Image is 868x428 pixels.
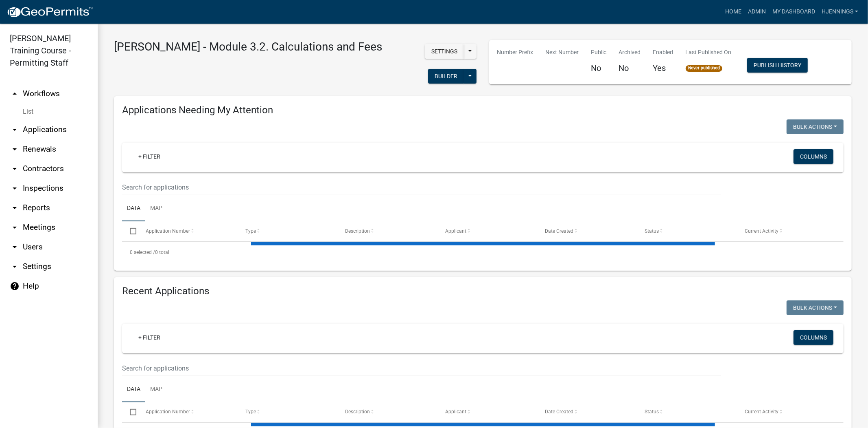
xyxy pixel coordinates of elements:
h3: [PERSON_NAME] - Module 3.2. Calculations and Fees [114,40,382,54]
span: Description [345,409,370,415]
div: 0 total [122,242,844,263]
i: arrow_drop_down [10,183,20,193]
a: + Filter [132,149,167,164]
h5: No [591,63,607,73]
i: arrow_drop_up [10,89,20,99]
p: Enabled [653,48,673,57]
i: arrow_drop_down [10,144,20,154]
i: arrow_drop_down [10,164,20,174]
datatable-header-cell: Current Activity [737,221,837,241]
i: arrow_drop_down [10,203,20,213]
span: Description [345,228,370,234]
datatable-header-cell: Date Created [537,402,637,422]
datatable-header-cell: Application Number [138,402,237,422]
span: Applicant [445,409,466,415]
datatable-header-cell: Current Activity [737,402,837,422]
datatable-header-cell: Status [637,402,737,422]
p: Last Published On [686,48,732,57]
button: Bulk Actions [787,119,844,134]
i: arrow_drop_down [10,262,20,271]
span: Application Number [146,228,190,234]
p: Public [591,48,607,57]
datatable-header-cell: Type [238,221,337,241]
h5: No [619,63,641,73]
datatable-header-cell: Description [337,221,437,241]
button: Columns [794,330,833,345]
span: Never published [686,65,723,72]
h5: Yes [653,63,673,73]
a: My Dashboard [769,4,818,20]
input: Search for applications [122,179,721,196]
datatable-header-cell: Applicant [437,221,537,241]
datatable-header-cell: Select [122,402,138,422]
i: arrow_drop_down [10,125,20,135]
a: Home [722,4,745,20]
button: Bulk Actions [787,300,844,315]
p: Number Prefix [497,48,533,57]
i: help [10,281,20,291]
datatable-header-cell: Applicant [437,402,537,422]
span: Applicant [445,228,466,234]
datatable-header-cell: Select [122,221,138,241]
span: Status [645,409,659,415]
span: Current Activity [745,228,778,234]
datatable-header-cell: Description [337,402,437,422]
a: Admin [745,4,769,20]
h4: Applications Needing My Attention [122,104,844,116]
span: Date Created [545,228,573,234]
span: Status [645,228,659,234]
button: Columns [794,149,833,164]
a: Map [145,196,167,222]
button: Publish History [747,58,808,73]
h4: Recent Applications [122,285,844,297]
span: Type [245,228,256,234]
a: Data [122,377,145,403]
a: + Filter [132,330,167,345]
datatable-header-cell: Date Created [537,221,637,241]
datatable-header-cell: Status [637,221,737,241]
span: Current Activity [745,409,778,415]
button: Settings [425,44,464,59]
p: Archived [619,48,641,57]
span: 0 selected / [130,249,155,255]
a: Map [145,377,167,403]
a: hjennings [818,4,861,20]
span: Date Created [545,409,573,415]
p: Next Number [546,48,579,57]
i: arrow_drop_down [10,223,20,232]
i: arrow_drop_down [10,242,20,252]
wm-modal-confirm: Workflow Publish History [747,63,808,69]
datatable-header-cell: Application Number [138,221,237,241]
button: Builder [428,69,464,84]
a: Data [122,196,145,222]
input: Search for applications [122,360,721,377]
datatable-header-cell: Type [238,402,337,422]
span: Application Number [146,409,190,415]
span: Type [245,409,256,415]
